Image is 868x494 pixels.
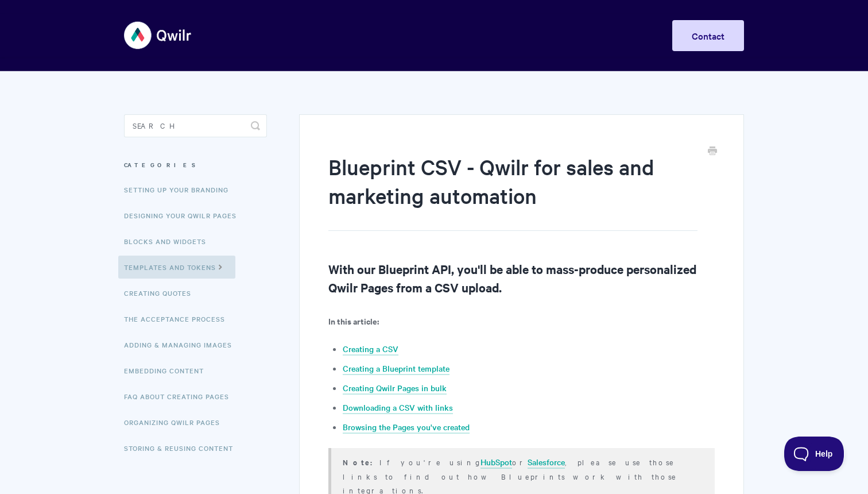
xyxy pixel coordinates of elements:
[343,402,453,414] a: Downloading a CSV with links
[118,256,235,279] a: Templates and Tokens
[124,385,238,408] a: FAQ About Creating Pages
[343,421,470,434] a: Browsing the Pages you've created
[480,456,512,469] a: HubSpot
[124,307,234,330] a: The Acceptance Process
[672,20,744,51] a: Contact
[328,152,697,231] h1: Blueprint CSV - Qwilr for sales and marketing automation
[343,343,398,356] a: Creating a CSV
[343,457,379,468] strong: Note:
[784,437,845,471] iframe: Toggle Customer Support
[343,362,449,375] a: Creating a Blueprint template
[328,315,379,327] strong: In this article:
[528,456,565,469] a: Salesforce
[124,230,215,253] a: Blocks and Widgets
[124,155,267,175] h3: Categories
[124,333,241,356] a: Adding & Managing Images
[124,437,242,460] a: Storing & Reusing Content
[328,260,715,296] h2: With our Blueprint API, you'll be able to mass-produce personalized Qwilr Pages from a CSV upload.
[343,382,447,395] a: Creating Qwilr Pages in bulk
[124,411,228,434] a: Organizing Qwilr Pages
[124,359,212,382] a: Embedding Content
[124,204,245,227] a: Designing Your Qwilr Pages
[124,178,237,201] a: Setting up your Branding
[124,14,192,57] img: Qwilr Help Center
[708,145,717,158] a: Print this Article
[124,114,267,137] input: Search
[124,281,200,304] a: Creating Quotes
